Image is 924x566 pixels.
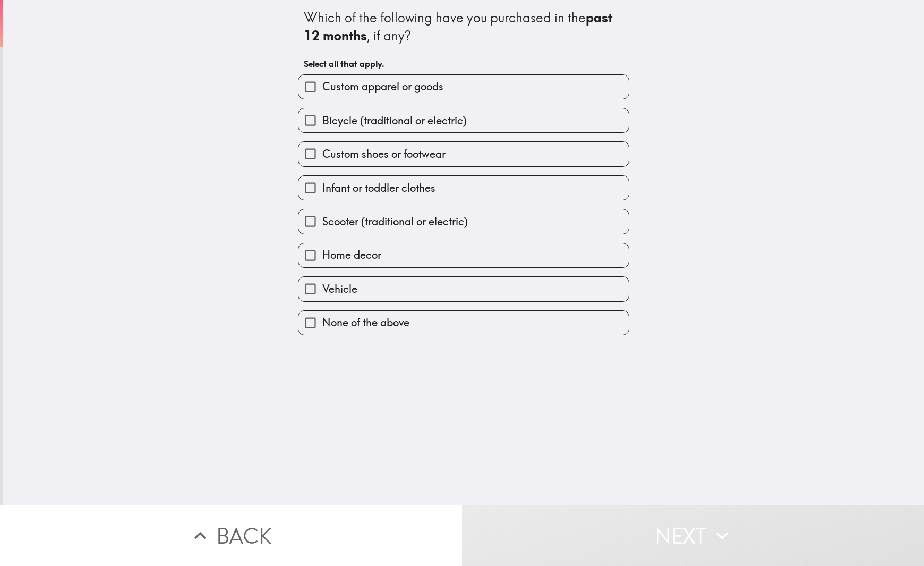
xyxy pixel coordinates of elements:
[322,147,446,162] span: Custom shoes or footwear
[304,9,623,45] div: Which of the following have you purchased in the , if any?
[322,113,467,128] span: Bicycle (traditional or electric)
[298,108,629,132] button: Bicycle (traditional or electric)
[322,214,468,229] span: Scooter (traditional or electric)
[304,58,623,70] h6: Select all that apply.
[462,505,924,566] button: Next
[304,10,615,44] b: past 12 months
[322,248,381,263] span: Home decor
[298,75,629,99] button: Custom apparel or goods
[298,209,629,233] button: Scooter (traditional or electric)
[298,176,629,200] button: Infant or toddler clothes
[322,282,357,297] span: Vehicle
[322,315,409,330] span: None of the above
[298,311,629,335] button: None of the above
[322,79,443,94] span: Custom apparel or goods
[298,243,629,267] button: Home decor
[298,277,629,301] button: Vehicle
[322,181,435,196] span: Infant or toddler clothes
[298,142,629,166] button: Custom shoes or footwear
